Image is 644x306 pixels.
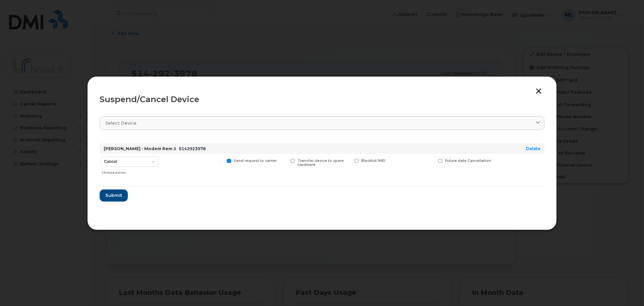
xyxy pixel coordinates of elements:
[445,159,491,163] span: Future date Cancellation
[361,159,385,163] span: Blacklist IMEI
[104,146,176,151] strong: [PERSON_NAME] - Modem Rem 2
[234,159,277,163] span: Send request to carrier
[282,159,286,162] input: Transfer device to spare hardware
[219,159,222,162] input: Send request to carrier
[105,120,137,126] span: Select device
[179,146,206,151] span: 5142923978
[102,167,159,175] div: Choose action
[346,159,350,162] input: Blacklist IMEI
[100,189,128,202] button: Submit
[430,159,433,162] input: Future date Cancellation
[105,192,122,199] span: Submit
[526,146,540,151] a: Delete
[100,116,544,130] a: Select device
[298,159,344,167] span: Transfer device to spare hardware
[100,95,544,103] div: Suspend/Cancel Device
